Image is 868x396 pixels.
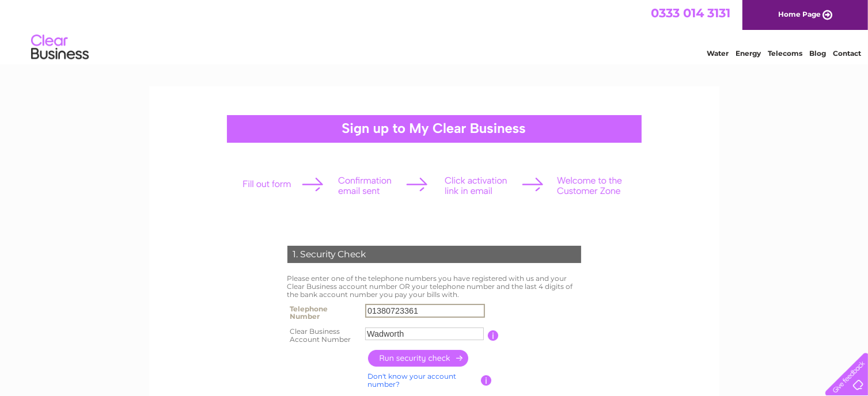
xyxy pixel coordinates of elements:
div: 1. Security Check [287,246,581,263]
img: logo.png [31,30,89,65]
a: Don't know your account number? [368,372,457,389]
th: Clear Business Account Number [285,324,363,347]
th: Telephone Number [285,301,363,324]
a: Energy [736,49,761,58]
a: Telecoms [768,49,802,58]
a: Water [707,49,729,58]
a: Blog [809,49,826,58]
a: 0333 014 3131 [651,6,730,20]
td: Please enter one of the telephone numbers you have registered with us and your Clear Business acc... [285,272,584,301]
a: Contact [833,49,861,58]
input: Information [481,375,492,386]
div: Clear Business is a trading name of Verastar Limited (registered in [GEOGRAPHIC_DATA] No. 3667643... [162,6,707,56]
input: Information [488,330,499,341]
